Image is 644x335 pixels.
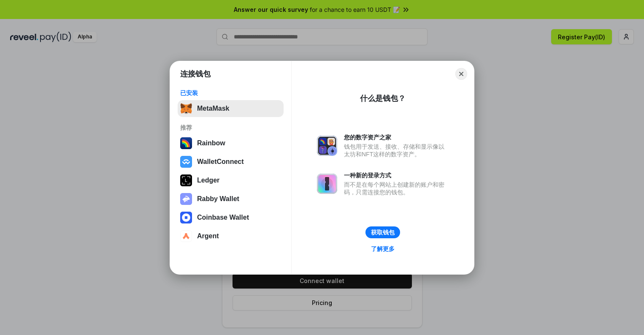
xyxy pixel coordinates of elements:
img: svg+xml,%3Csvg%20width%3D%2228%22%20height%3D%2228%22%20viewBox%3D%220%200%2028%2028%22%20fill%3D... [180,156,192,168]
div: Rainbow [197,139,225,147]
div: 一种新的登录方式 [344,172,449,179]
div: Ledger [197,177,219,184]
div: 推荐 [180,124,281,131]
button: Close [455,68,467,80]
img: svg+xml,%3Csvg%20xmlns%3D%22http%3A%2F%2Fwww.w3.org%2F2000%2Fsvg%22%20fill%3D%22none%22%20viewBox... [180,193,192,205]
img: svg+xml,%3Csvg%20fill%3D%22none%22%20height%3D%2233%22%20viewBox%3D%220%200%2035%2033%22%20width%... [180,103,192,114]
div: 获取钱包 [371,229,395,236]
button: Coinbase Wallet [178,209,284,226]
button: Rabby Wallet [178,191,284,207]
a: 了解更多 [366,243,400,254]
div: Coinbase Wallet [197,214,249,221]
button: Ledger [178,172,284,189]
div: 了解更多 [371,245,395,253]
button: WalletConnect [178,153,284,170]
button: MetaMask [178,100,284,117]
div: 钱包用于发送、接收、存储和显示像以太坊和NFT这样的数字资产。 [344,143,449,158]
button: 获取钱包 [365,226,400,238]
h1: 连接钱包 [180,69,211,79]
div: 什么是钱包？ [360,93,406,103]
button: Argent [178,228,284,245]
img: svg+xml,%3Csvg%20xmlns%3D%22http%3A%2F%2Fwww.w3.org%2F2000%2Fsvg%22%20fill%3D%22none%22%20viewBox... [317,136,337,156]
div: 已安装 [180,89,281,97]
img: svg+xml,%3Csvg%20width%3D%22120%22%20height%3D%22120%22%20viewBox%3D%220%200%20120%20120%22%20fil... [180,137,192,149]
img: svg+xml,%3Csvg%20xmlns%3D%22http%3A%2F%2Fwww.w3.org%2F2000%2Fsvg%22%20fill%3D%22none%22%20viewBox... [317,174,337,194]
img: svg+xml,%3Csvg%20width%3D%2228%22%20height%3D%2228%22%20viewBox%3D%220%200%2028%2028%22%20fill%3D... [180,212,192,223]
div: WalletConnect [197,158,244,166]
button: Rainbow [178,135,284,152]
img: svg+xml,%3Csvg%20width%3D%2228%22%20height%3D%2228%22%20viewBox%3D%220%200%2028%2028%22%20fill%3D... [180,230,192,242]
div: 您的数字资产之家 [344,133,449,141]
div: 而不是在每个网站上创建新的账户和密码，只需连接您的钱包。 [344,181,449,196]
img: svg+xml,%3Csvg%20xmlns%3D%22http%3A%2F%2Fwww.w3.org%2F2000%2Fsvg%22%20width%3D%2228%22%20height%3... [180,174,192,186]
div: MetaMask [197,105,229,112]
div: Rabby Wallet [197,195,239,203]
div: Argent [197,232,219,240]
